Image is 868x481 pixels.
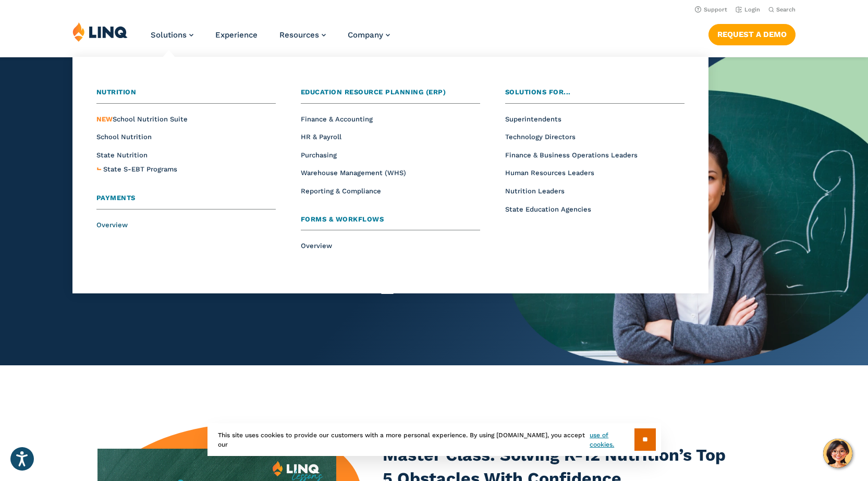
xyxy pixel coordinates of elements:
[776,6,796,13] span: Search
[768,6,796,14] button: Open Search Bar
[301,88,446,96] span: Education Resource Planning (ERP)
[301,133,341,141] a: HR & Payroll
[103,165,177,173] span: State S-EBT Programs
[151,30,193,40] a: Solutions
[207,423,661,456] div: This site uses cookies to provide our customers with a more personal experience. By using [DOMAIN...
[72,22,128,42] img: LINQ | K‑12 Software
[505,133,576,141] a: Technology Directors
[505,88,571,96] span: Solutions for...
[708,22,796,45] nav: Button Navigation
[96,221,128,229] a: Overview
[708,24,796,45] a: Request a Demo
[96,194,136,202] span: Payments
[301,187,381,195] a: Reporting & Compliance
[301,215,384,223] span: Forms & Workflows
[590,430,634,449] a: use of cookies.
[151,30,187,40] span: Solutions
[301,214,480,231] a: Forms & Workflows
[505,151,638,159] a: Finance & Business Operations Leaders
[348,30,383,40] span: Company
[348,30,390,40] a: Company
[736,6,760,13] a: Login
[96,115,188,123] a: NEWSchool Nutrition Suite
[505,115,561,123] a: Superintendents
[103,164,177,175] a: State S-EBT Programs
[151,22,390,56] nav: Primary Navigation
[96,193,276,209] a: Payments
[695,6,727,13] a: Support
[505,205,591,213] a: State Education Agencies
[279,30,319,40] span: Resources
[215,30,258,40] a: Experience
[301,151,337,159] a: Purchasing
[301,115,373,123] a: Finance & Accounting
[279,30,326,40] a: Resources
[301,242,332,250] a: Overview
[301,87,480,104] a: Education Resource Planning (ERP)
[96,133,152,141] a: School Nutrition
[96,151,148,159] a: State Nutrition
[96,115,188,123] span: School Nutrition Suite
[96,88,137,96] span: Nutrition
[505,187,565,195] a: Nutrition Leaders
[823,439,852,468] button: Hello, have a question? Let’s chat.
[301,169,406,177] a: Warehouse Management (WHS)
[505,169,594,177] a: Human Resources Leaders
[96,87,276,104] a: Nutrition
[96,115,113,123] span: NEW
[505,87,684,104] a: Solutions for...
